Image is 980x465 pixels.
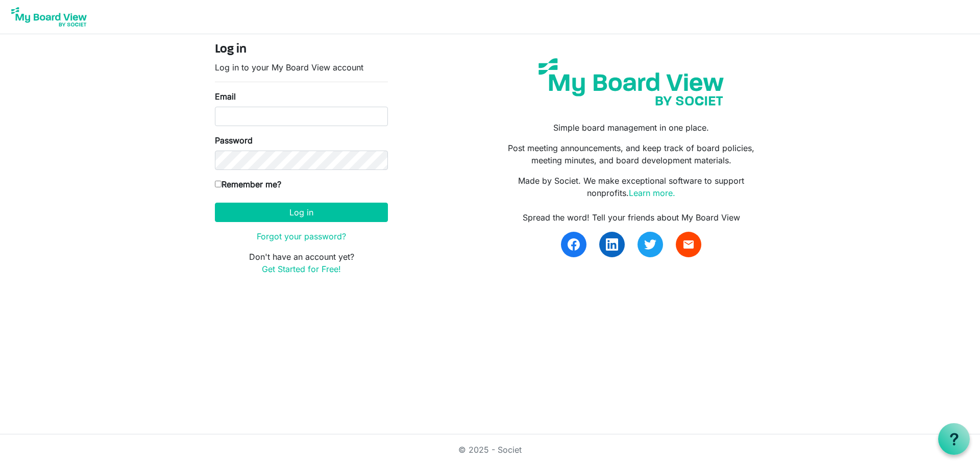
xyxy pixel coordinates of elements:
p: Post meeting announcements, and keep track of board policies, meeting minutes, and board developm... [498,142,765,166]
p: Simple board management in one place. [498,121,765,134]
a: Get Started for Free! [262,264,341,274]
h4: Log in [215,42,388,57]
p: Made by Societ. We make exceptional software to support nonprofits. [498,175,765,199]
span: email [682,238,695,251]
a: email [676,232,701,257]
label: Email [215,90,236,103]
img: facebook.svg [568,238,580,251]
img: My Board View Logo [8,4,90,30]
label: Remember me? [215,178,281,190]
a: Learn more. [629,188,675,198]
label: Password [215,134,253,146]
input: Remember me? [215,181,222,187]
img: my-board-view-societ.svg [531,51,731,113]
button: Log in [215,203,388,222]
div: Spread the word! Tell your friends about My Board View [498,211,765,224]
p: Log in to your My Board View account [215,61,388,74]
p: Don't have an account yet? [215,251,388,275]
img: twitter.svg [644,238,656,251]
img: linkedin.svg [606,238,618,251]
a: Forgot your password? [257,231,346,241]
a: © 2025 - Societ [458,445,522,455]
